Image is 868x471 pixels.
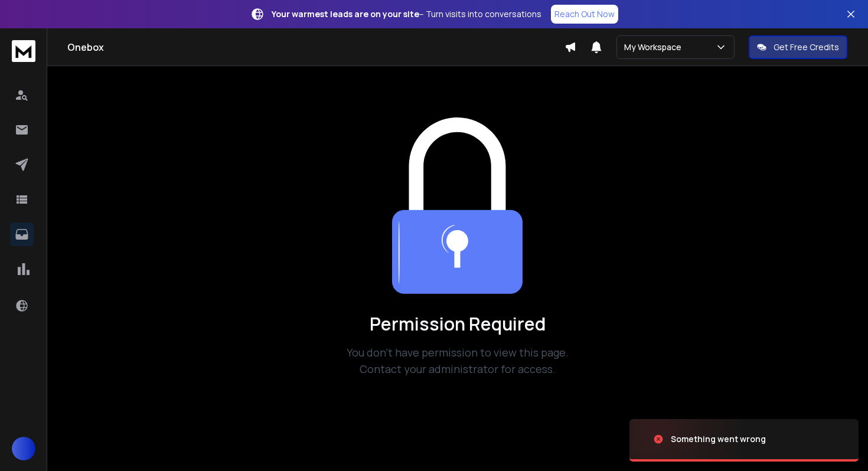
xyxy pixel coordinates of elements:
[629,407,748,471] img: image
[624,41,686,53] p: My Workspace
[272,8,419,19] strong: Your warmest leads are on your site
[272,8,541,20] p: – Turn visits into conversations
[392,117,523,295] img: Team collaboration
[554,8,615,20] p: Reach Out Now
[67,40,564,54] h1: Onebox
[774,41,839,53] p: Get Free Credits
[671,433,766,445] div: Something went wrong
[325,344,590,377] p: You don't have permission to view this page. Contact your administrator for access.
[325,313,590,335] h1: Permission Required
[749,35,847,59] button: Get Free Credits
[12,40,35,62] img: logo
[551,5,618,24] a: Reach Out Now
